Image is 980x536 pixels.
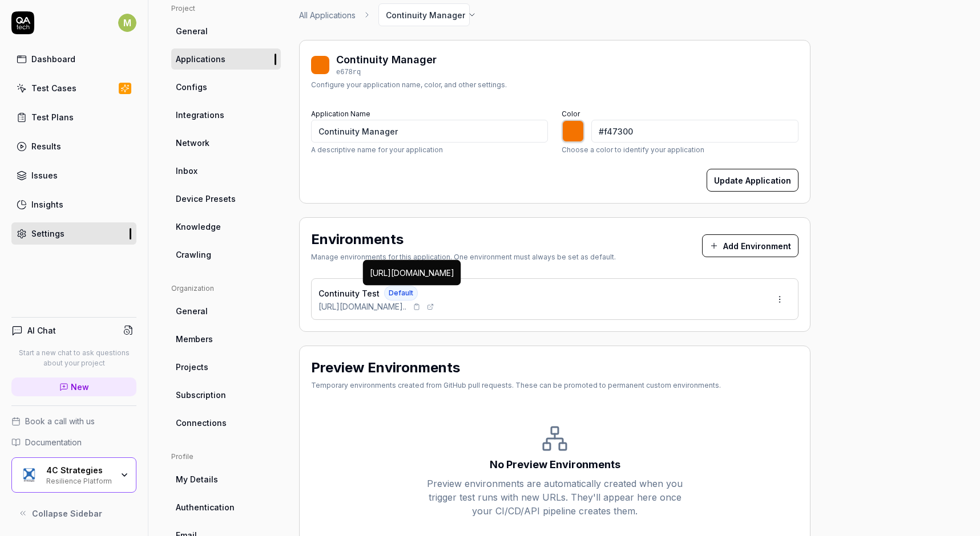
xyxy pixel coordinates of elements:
div: 4C Strategies [46,465,112,476]
a: Inbox [171,160,281,181]
div: Test Plans [31,111,74,123]
button: Continuity Manager [378,3,470,26]
a: Subscription [171,384,281,405]
span: [URL][DOMAIN_NAME].. [318,301,406,312]
a: Open URL in new tab [425,301,436,312]
label: Color [562,109,580,118]
p: Choose a color to identify your application [562,145,798,155]
input: My Application [311,120,548,143]
a: Documentation [11,436,136,448]
button: Add Environment [702,234,798,257]
button: 4C Strategies Logo4C StrategiesResilience Platform [11,457,136,493]
span: Network [176,137,209,149]
a: All Applications [299,9,356,21]
a: My Details [171,469,281,490]
button: Collapse Sidebar [11,502,136,525]
div: Resilience Platform [46,476,112,485]
a: Connections [171,412,281,433]
div: Temporary environments created from GitHub pull requests. These can be promoted to permanent cust... [311,380,721,391]
input: #3B82F6 [591,120,798,143]
div: Settings [31,228,64,239]
a: Test Plans [11,106,136,128]
a: New [11,377,136,396]
div: Dashboard [31,53,75,65]
a: Members [171,328,281,350]
a: Network [171,132,281,153]
span: Crawling [176,249,211,261]
a: Authentication [171,497,281,518]
span: Applications [176,53,225,65]
button: Copy URL [411,301,422,312]
span: Connections [176,417,227,429]
span: Knowledge [176,221,221,233]
a: Configs [171,76,281,98]
a: Crawling [171,244,281,265]
div: Issues [31,169,58,181]
span: General [176,25,208,37]
span: Continuity Manager [386,9,465,21]
a: General [171,301,281,322]
a: Applications [171,48,281,70]
a: Issues [11,164,136,186]
div: No Preview Environments [490,457,620,472]
a: Device Presets [171,188,281,209]
button: M [118,11,136,34]
a: General [171,21,281,42]
span: M [118,14,136,32]
div: Profile [171,452,281,462]
a: Dashboard [11,48,136,70]
a: Test Cases [11,77,136,99]
span: Members [176,333,213,345]
div: Insights [31,198,63,210]
span: Collapse Sidebar [32,507,102,519]
span: Device Presets [176,193,236,205]
p: A descriptive name for your application [311,145,548,155]
a: Insights [11,193,136,216]
a: Knowledge [171,216,281,237]
div: Configure your application name, color, and other settings. [311,80,507,90]
label: Application Name [311,109,370,118]
a: Settings [11,222,136,245]
span: Subscription [176,389,226,401]
span: Default [384,286,418,301]
button: Update Application [707,169,798,192]
span: New [71,381,89,393]
div: Manage environments for this application. One environment must always be set as default. [311,252,616,262]
div: Project [171,3,281,14]
h4: AI Chat [27,324,56,336]
span: Documentation [25,436,82,448]
span: Authentication [176,501,235,513]
span: Book a call with us [25,415,95,427]
div: e678rq [336,67,437,78]
span: Integrations [176,109,224,121]
div: Test Cases [31,82,76,94]
h2: Environments [311,229,404,250]
span: Continuity Test [318,287,380,299]
p: Start a new chat to ask questions about your project [11,348,136,368]
div: Preview environments are automatically created when you trigger test runs with new URLs. They'll ... [427,477,683,518]
img: 4C Strategies Logo [19,465,39,485]
div: Results [31,140,61,152]
a: Integrations [171,104,281,125]
span: [URL][DOMAIN_NAME] [370,267,454,279]
span: General [176,305,208,317]
span: My Details [176,473,218,485]
span: Projects [176,361,208,373]
div: Continuity Manager [336,52,437,67]
h2: Preview Environments [311,358,460,378]
div: Organization [171,283,281,294]
span: Configs [176,81,207,93]
a: Results [11,135,136,157]
a: Book a call with us [11,415,136,427]
span: Inbox [176,165,197,177]
a: Projects [171,356,281,377]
